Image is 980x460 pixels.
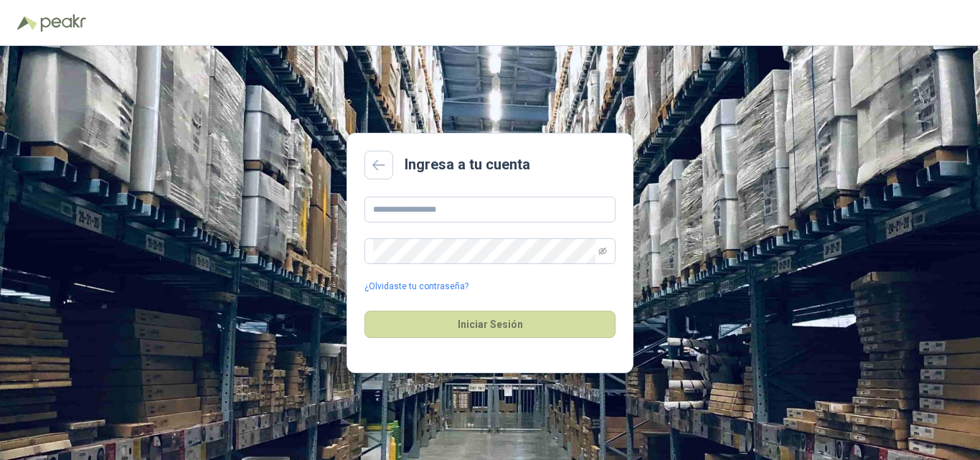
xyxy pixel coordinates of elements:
button: Iniciar Sesión [364,311,616,338]
a: ¿Olvidaste tu contraseña? [364,280,468,294]
img: Peakr [40,14,86,32]
h2: Ingresa a tu cuenta [405,154,530,176]
span: eye-invisible [598,247,607,255]
img: Logo [17,16,37,30]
